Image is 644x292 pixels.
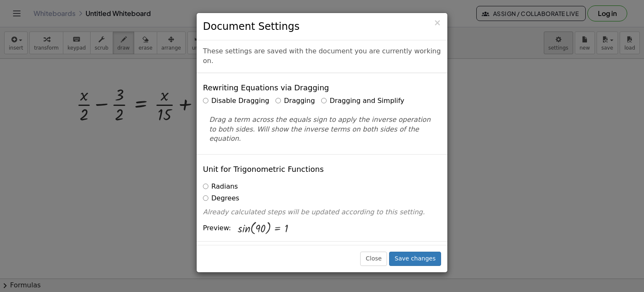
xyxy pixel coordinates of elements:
input: Dragging [275,98,281,103]
input: Dragging and Simplify [321,98,327,103]
input: Degrees [203,195,208,201]
button: Save changes [389,252,441,266]
span: Preview: [203,224,231,233]
p: Already calculated steps will be updated according to this setting. [203,208,441,217]
label: Degrees [203,194,239,203]
h4: Unit for Trigonometric Functions [203,165,324,174]
label: Dragging and Simplify [321,96,404,106]
label: Dragging [275,96,315,106]
h3: Document Settings [203,19,441,34]
h4: Rewriting Equations via Dragging [203,84,329,92]
input: Radians [203,184,208,189]
div: These settings are saved with the document you are currently working on. [197,40,447,73]
button: Close [360,252,387,266]
p: Drag a term across the equals sign to apply the inverse operation to both sides. Will show the in... [209,115,435,144]
input: Disable Dragging [203,98,208,103]
button: Close [434,18,441,27]
span: × [434,18,441,28]
label: Radians [203,182,238,192]
label: Disable Dragging [203,96,269,106]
